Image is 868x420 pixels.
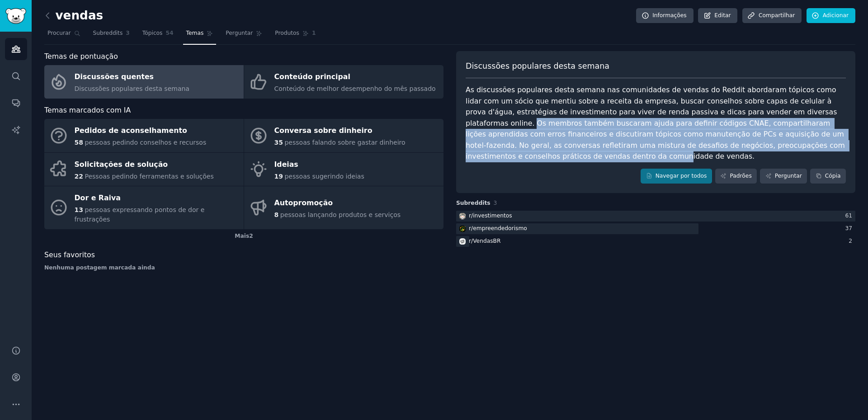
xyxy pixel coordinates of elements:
font: Discussões quentes [75,72,154,81]
font: Conversa sobre dinheiro [274,126,373,135]
font: 2 [849,238,852,244]
a: Solicitações de solução22Pessoas pedindo ferramentas e soluções [44,153,244,186]
font: Solicitações de solução [75,160,168,169]
font: Informações [652,12,687,19]
font: Tópicos [142,30,163,36]
font: Perguntar [226,30,253,36]
font: Temas [186,30,204,36]
font: investimentos [473,212,512,219]
font: Discussões populares desta semana [466,61,609,71]
font: pessoas lançando produtos e serviços [280,211,401,218]
font: Temas marcados com IA [44,106,131,114]
font: 61 [845,212,852,219]
font: Padrões [730,173,751,179]
font: Autopromoção [274,198,333,207]
a: VendasBRr/VendasBR2 [456,236,855,247]
font: pessoas falando sobre gastar dinheiro [284,139,405,146]
font: Perguntar [775,173,802,179]
font: 54 [166,30,174,36]
font: Conteúdo de melhor desempenho do mês passado [274,85,436,92]
font: VendasBR [473,238,500,244]
font: Ideias [274,160,298,169]
img: empreendedorismo [459,226,466,232]
font: Procurar [47,30,71,36]
font: empreendedorismo [473,225,527,231]
a: Editar [698,8,737,24]
font: Subreddits [456,200,491,206]
a: Tópicos54 [139,26,177,45]
font: Seus favoritos [44,250,95,259]
font: r/ [469,225,473,231]
font: Editar [714,12,731,19]
font: Navegar por todos [656,173,707,179]
font: Adicionar [823,12,849,19]
a: investimentosr/investimentos61 [456,211,855,222]
font: 22 [75,173,83,180]
a: Subreddits3 [90,26,133,45]
button: Cópia [810,169,846,184]
font: Mais [235,233,249,239]
font: Compartilhar [759,12,795,19]
font: Discussões populares desta semana [75,85,189,92]
a: Adicionar [807,8,855,24]
font: Pessoas pedindo ferramentas e soluções [85,173,213,180]
a: Conteúdo principalConteúdo de melhor desempenho do mês passado [244,65,443,99]
font: vendas [56,9,104,22]
a: Perguntar [222,26,265,45]
font: Conteúdo principal [274,72,350,81]
font: 35 [274,139,283,146]
font: Nenhuma postagem marcada ainda [44,264,155,271]
a: Conversa sobre dinheiro35pessoas falando sobre gastar dinheiro [244,119,443,152]
font: 37 [845,225,852,231]
font: Temas de pontuação [44,52,118,61]
font: 3 [126,30,130,36]
a: Informações [636,8,693,24]
font: Subreddits [93,30,123,36]
font: r/ [469,212,473,219]
a: Ideias19pessoas sugerindo ideias [244,153,443,186]
font: pessoas sugerindo ideias [284,173,364,180]
a: Discussões quentesDiscussões populares desta semana [44,65,244,99]
a: Procurar [44,26,84,45]
a: Temas [183,26,217,45]
a: Pedidos de aconselhamento58pessoas pedindo conselhos e recursos [44,119,244,152]
a: Autopromoção8pessoas lançando produtos e serviços [244,186,443,229]
img: investimentos [459,213,466,219]
a: Dor e Raiva13pessoas expressando pontos de dor e frustrações [44,186,244,229]
font: 3 [494,200,497,206]
font: Pedidos de aconselhamento [75,126,187,135]
img: Logotipo do GummySearch [5,8,26,24]
font: 19 [274,173,283,180]
font: 58 [75,139,83,146]
font: r/ [469,238,473,244]
font: 13 [75,206,83,213]
a: Navegar por todos [641,169,712,184]
font: pessoas pedindo conselhos e recursos [85,139,206,146]
font: pessoas expressando pontos de dor e frustrações [75,206,205,223]
a: Padrões [715,169,757,184]
img: VendasBR [459,238,466,245]
a: empreendedorismor/empreendedorismo37 [456,223,855,235]
font: 2 [249,233,253,239]
a: Compartilhar [742,8,802,24]
font: Dor e Raiva [75,193,121,202]
font: Cópia [825,173,841,179]
font: 8 [274,211,279,218]
font: As discussões populares desta semana nas comunidades de vendas do Reddit abordaram tópicos como l... [466,85,847,160]
a: Produtos1 [272,26,319,45]
font: 1 [312,30,316,36]
a: Perguntar [760,169,807,184]
font: Produtos [275,30,299,36]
